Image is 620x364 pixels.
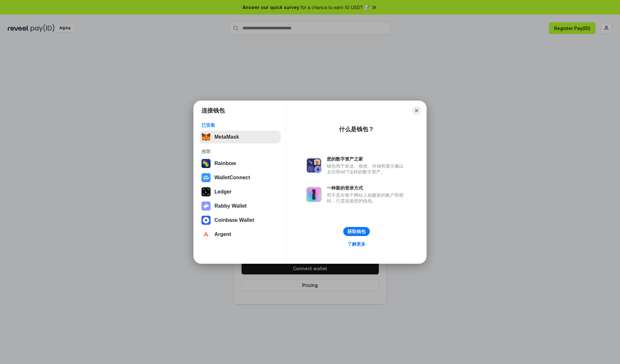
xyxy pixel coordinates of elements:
[200,185,281,198] button: Ledger
[201,107,225,114] h1: 连接钱包
[201,202,211,211] img: svg+xml,%3Csvg%20xmlns%3D%22http%3A%2F%2Fwww.w3.org%2F2000%2Fsvg%22%20fill%3D%22none%22%20viewBox...
[306,187,322,202] img: svg+xml,%3Csvg%20xmlns%3D%22http%3A%2F%2Fwww.w3.org%2F2000%2Fsvg%22%20fill%3D%22none%22%20viewBox...
[201,173,211,182] img: svg+xml,%3Csvg%20width%3D%2228%22%20height%3D%2228%22%20viewBox%3D%220%200%2028%2028%22%20fill%3D...
[412,106,421,115] button: Close
[214,203,247,209] div: Rabby Wallet
[327,163,407,175] div: 钱包用于发送、接收、存储和显示像以太坊和NFT这样的数字资产。
[347,241,366,247] div: 了解更多
[201,159,211,168] img: svg+xml,%3Csvg%20width%3D%22120%22%20height%3D%22120%22%20viewBox%3D%220%200%20120%20120%22%20fil...
[200,157,281,170] button: Rainbow
[344,240,369,248] a: 了解更多
[214,217,254,223] div: Coinbase Wallet
[201,216,211,225] img: svg+xml,%3Csvg%20width%3D%2228%22%20height%3D%2228%22%20viewBox%3D%220%200%2028%2028%22%20fill%3D...
[327,156,407,162] div: 您的数字资产之家
[200,131,281,143] button: MetaMask
[339,125,374,133] div: 什么是钱包？
[214,189,232,195] div: Ledger
[200,200,281,212] button: Rabby Wallet
[327,185,407,191] div: 一种新的登录方式
[343,227,370,236] button: 获取钱包
[201,149,279,154] div: 推荐
[214,161,236,166] div: Rainbow
[201,230,211,239] img: svg+xml,%3Csvg%20width%3D%2228%22%20height%3D%2228%22%20viewBox%3D%220%200%2028%2028%22%20fill%3D...
[327,192,407,204] div: 而不是在每个网站上创建新的账户和密码，只需连接您的钱包。
[306,158,322,173] img: svg+xml,%3Csvg%20xmlns%3D%22http%3A%2F%2Fwww.w3.org%2F2000%2Fsvg%22%20fill%3D%22none%22%20viewBox...
[214,231,231,237] div: Argent
[214,175,250,181] div: WalletConnect
[214,134,239,140] div: MetaMask
[201,133,211,142] img: svg+xml,%3Csvg%20fill%3D%22none%22%20height%3D%2233%22%20viewBox%3D%220%200%2035%2033%22%20width%...
[200,228,281,241] button: Argent
[200,171,281,184] button: WalletConnect
[347,229,366,234] div: 获取钱包
[201,122,279,128] div: 已安装
[201,187,211,196] img: svg+xml,%3Csvg%20xmlns%3D%22http%3A%2F%2Fwww.w3.org%2F2000%2Fsvg%22%20width%3D%2228%22%20height%3...
[200,214,281,227] button: Coinbase Wallet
